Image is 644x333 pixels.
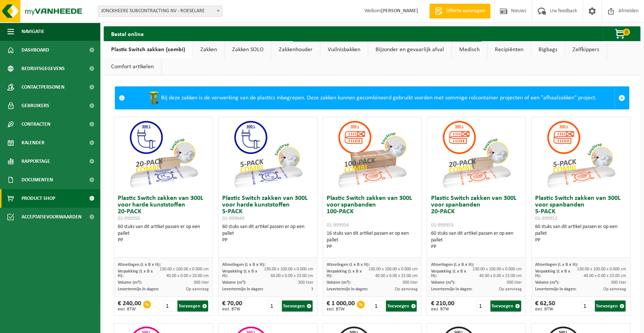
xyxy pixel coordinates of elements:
[487,41,531,58] a: Recipiënten
[146,90,161,105] img: WB-0240-HPE-GN-50.png
[21,152,50,171] span: Rapportage
[21,41,49,59] span: Dashboard
[21,78,64,96] span: Contactpersonen
[535,280,559,285] span: Volume (m³):
[431,280,455,285] span: Volume (m³):
[603,287,626,291] span: Op aanvraag
[531,41,565,58] a: Bigbags
[231,117,305,191] img: 01-999949
[222,237,313,244] div: PP
[327,300,355,311] div: € 1 000,00
[431,287,472,291] span: Levertermijn in dagen:
[431,244,522,250] div: PP
[327,307,355,311] span: excl. BTW
[21,59,65,78] span: Bedrijfsgegevens
[264,267,313,271] span: 130.00 x 100.00 x 0.000 cm
[160,267,209,271] span: 130.00 x 100.00 x 0.000 cm
[268,300,281,311] input: 1
[623,29,630,36] span: 0
[21,208,81,226] span: Acceptatievoorwaarden
[118,237,209,244] div: PP
[104,58,161,75] a: Comfort artikelen
[222,287,263,291] span: Levertermijn in dagen:
[479,274,522,278] span: 40.00 x 0.00 x 23.00 cm
[118,269,153,278] span: Verpakking (L x B x H):
[535,307,555,311] span: excl. BTW
[194,280,209,285] span: 300 liter
[225,41,271,58] a: Zakken SOLO
[535,224,626,244] div: 60 stuks van dit artikel passen er op een pallet
[473,267,522,271] span: 130.00 x 100.00 x 0.000 cm
[320,41,368,58] a: Vuilnisbakken
[499,287,522,291] span: Op aanvraag
[186,287,209,291] span: Op aanvraag
[327,244,418,250] div: PP
[611,280,626,285] span: 300 liter
[129,87,614,109] div: Bij deze zakken is de verwerking van de plastics inbegrepen. Deze zakken kunnen gecombineerd gebr...
[507,280,522,285] span: 300 liter
[222,195,313,222] h3: Plastic Switch zakken van 300L voor harde kunststoffen 5-PACK
[431,269,466,278] span: Verpakking (L x B x H):
[577,267,626,271] span: 130.00 x 100.00 x 0.000 cm
[271,41,320,58] a: Zakkenhouder
[381,8,418,14] strong: [PERSON_NAME]
[452,41,487,58] a: Medisch
[327,263,370,267] span: Afmetingen (L x B x H):
[386,300,417,311] button: Toevoegen
[476,300,490,311] input: 1
[402,280,417,285] span: 300 liter
[118,280,142,285] span: Volume (m³):
[327,230,418,250] div: 16 stuks van dit artikel passen er op een pallet
[614,87,629,109] a: Sluit melding
[118,224,209,244] div: 60 stuks van dit artikel passen er op een pallet
[431,263,474,267] span: Afmetingen (L x B x H):
[118,216,140,221] span: 01-999950
[431,300,454,311] div: € 210,00
[584,274,626,278] span: 40.00 x 0.00 x 23.00 cm
[21,22,44,41] span: Navigatie
[535,269,570,278] span: Verpakking (L x B x H):
[118,307,141,311] span: excl. BTW
[327,269,362,278] span: Verpakking (L x B x H):
[163,300,177,311] input: 1
[222,224,313,244] div: 60 stuks van dit artikel passen er op een pallet
[535,300,555,311] div: € 62,50
[222,269,257,278] span: Verpakking (L x B x H):
[368,267,417,271] span: 130.00 x 100.00 x 0.000 cm
[21,171,53,189] span: Documenten
[368,41,451,58] a: Bijzonder en gevaarlijk afval
[98,6,222,16] span: JONCKHEERE SUBCONTRACTING NV - ROESELARE
[311,287,313,291] span: 3
[222,300,242,311] div: € 70,00
[327,280,351,285] span: Volume (m³):
[603,26,640,41] button: 0
[222,263,265,267] span: Afmetingen (L x B x H):
[118,300,141,311] div: € 240,00
[21,189,55,208] span: Product Shop
[429,4,490,19] a: Offerte aanvragen
[126,117,200,191] img: 01-999950
[327,222,349,228] span: 01-999954
[282,300,313,311] button: Toevoegen
[535,216,557,221] span: 01-999952
[535,287,576,291] span: Levertermijn in dagen:
[490,300,521,311] button: Toevoegen
[535,237,626,244] div: PP
[595,300,625,311] button: Toevoegen
[581,300,594,311] input: 1
[431,195,522,228] h3: Plastic Switch zakken van 300L voor spanbanden 20-PACK
[439,117,513,191] img: 01-999953
[335,117,409,191] img: 01-999954
[327,287,368,291] span: Levertermijn in dagen:
[98,6,222,17] span: JONCKHEERE SUBCONTRACTING NV - ROESELARE
[394,287,417,291] span: Op aanvraag
[544,117,618,191] img: 01-999952
[21,133,44,152] span: Kalender
[535,263,578,267] span: Afmetingen (L x B x H):
[21,96,49,115] span: Gebruikers
[271,274,313,278] span: 60.00 x 0.00 x 23.00 cm
[177,300,208,311] button: Toevoegen
[535,195,626,222] h3: Plastic Switch zakken van 300L voor spanbanden 5-PACK
[222,280,246,285] span: Volume (m³):
[444,7,487,15] span: Offerte aanvragen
